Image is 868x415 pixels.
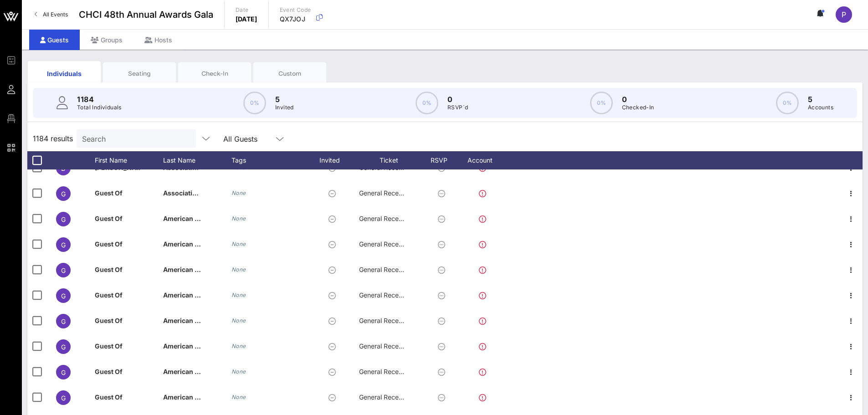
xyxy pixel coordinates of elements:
[95,257,140,282] p: Guest Of
[359,317,414,324] span: General Reception
[95,333,140,359] p: Guest Of
[61,318,66,325] span: G
[61,369,66,376] span: G
[95,206,140,231] p: Guest Of
[35,69,94,78] div: Individuals
[163,231,209,257] p: American …
[236,5,257,15] p: Date
[218,129,291,148] div: All Guests
[185,69,244,78] div: Check-In
[95,180,140,206] p: Guest Of
[163,333,209,359] p: American …
[163,180,209,206] p: Associati…
[110,69,169,78] div: Seating
[163,206,209,231] p: American …
[77,94,122,105] p: 1184
[163,282,209,308] p: American …
[236,15,257,24] p: [DATE]
[231,151,309,169] div: Tags
[80,30,134,50] div: Groups
[163,359,209,384] p: American …
[61,241,66,249] span: G
[223,135,257,143] div: All Guests
[622,103,654,112] p: Checked-In
[836,6,852,23] div: P
[61,394,66,402] span: G
[275,103,294,112] p: Invited
[29,30,80,50] div: Guests
[359,189,414,197] span: General Reception
[447,94,468,105] p: 0
[29,7,73,22] a: All Events
[359,368,414,375] span: General Reception
[309,151,359,169] div: Invited
[359,215,414,222] span: General Reception
[359,393,414,401] span: General Reception
[95,231,140,257] p: Guest Of
[43,11,68,18] span: All Events
[231,343,246,349] i: None
[280,15,311,24] p: QX7JOJ
[95,308,140,333] p: Guest Of
[231,394,246,400] i: None
[359,266,414,273] span: General Reception
[231,241,246,247] i: None
[359,291,414,299] span: General Reception
[95,282,140,308] p: Guest Of
[95,359,140,384] p: Guest Of
[808,103,833,112] p: Accounts
[231,317,246,324] i: None
[163,308,209,333] p: American …
[61,215,66,223] span: G
[231,266,246,273] i: None
[95,384,140,410] p: Guest Of
[61,292,66,300] span: G
[359,342,414,350] span: General Reception
[447,103,468,112] p: RSVP`d
[231,368,246,375] i: None
[808,94,833,105] p: 5
[231,292,246,298] i: None
[61,266,66,274] span: G
[231,190,246,196] i: None
[61,190,66,198] span: G
[842,10,846,19] span: P
[95,151,163,169] div: First Name
[79,8,213,21] span: CHCI 48th Annual Awards Gala
[427,151,459,169] div: RSVP
[359,240,414,248] span: General Reception
[622,94,654,105] p: 0
[275,94,294,105] p: 5
[163,257,209,282] p: American …
[134,30,183,50] div: Hosts
[77,103,122,112] p: Total Individuals
[359,151,427,169] div: Ticket
[231,215,246,222] i: None
[33,133,73,144] span: 1184 results
[260,69,319,78] div: Custom
[163,384,209,410] p: American …
[459,151,509,169] div: Account
[280,5,311,15] p: Event Code
[163,151,231,169] div: Last Name
[61,343,66,351] span: G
